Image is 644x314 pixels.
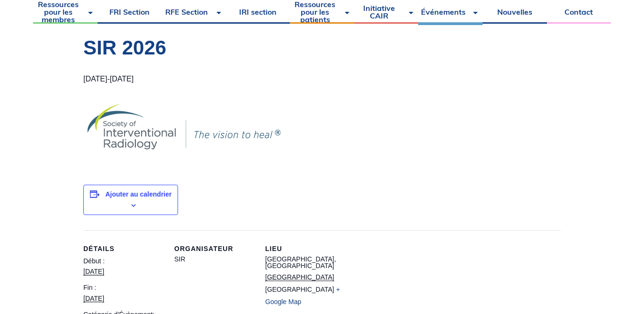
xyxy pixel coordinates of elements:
span: [GEOGRAPHIC_DATA] [265,286,334,293]
abbr: 2026-04-17 [83,295,104,303]
span: [DATE] [110,75,134,83]
span: [DATE] [83,75,107,83]
abbr: 2026-04-11 [83,268,104,276]
dt: Début : [83,256,163,267]
h2: Détails [83,245,163,252]
dd: SIR [174,256,254,262]
dt: Fin : [83,282,163,293]
h1: SIR 2026 [83,34,561,62]
button: Ajouter au calendrier [105,190,171,198]
h2: - [83,73,134,85]
h2: Lieu [265,245,345,252]
abbr: Ontario [265,273,334,281]
h2: Organisateur [174,245,254,252]
dd: [GEOGRAPHIC_DATA], [GEOGRAPHIC_DATA] [265,256,345,269]
a: + Google Map [265,286,340,305]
